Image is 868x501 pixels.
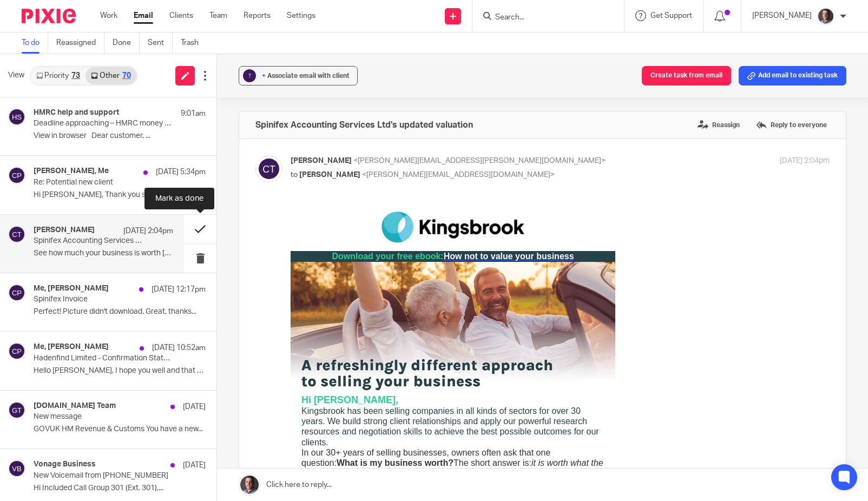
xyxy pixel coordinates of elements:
h4: [PERSON_NAME] [34,226,95,235]
p: Hi Included Call Group 301 (Ext. 301),... [34,484,206,493]
h4: Me, [PERSON_NAME] [34,284,109,293]
button: ? + Associate email with client [239,66,358,85]
a: How not to value your business [153,48,284,57]
p: [DATE] 5:34pm [156,167,206,177]
p: Hello [PERSON_NAME], I hope you well and that you... [34,366,206,375]
a: Download free ebook [135,418,260,428]
p: [DATE] [183,401,206,412]
img: svg%3E [8,167,25,184]
p: See how much your business is worth [DATE] ͏ ͏ ͏... [34,249,173,258]
div: ? [243,69,256,82]
p: Hi [PERSON_NAME], Thank you so much for getting back... [34,190,206,200]
a: Reports [244,10,271,21]
span: View [8,70,24,81]
img: svg%3E [255,155,282,182]
p: Perfect! Picture didn't download. Great, thanks... [34,307,206,317]
span: Get Support [650,12,692,19]
strong: Hi [PERSON_NAME], [11,190,108,201]
p: New message [34,412,171,421]
a: Email [134,10,153,21]
p: [DATE] 12:17pm [152,284,206,295]
span: [PERSON_NAME] [291,157,352,164]
div: 70 [122,72,131,80]
p: [PERSON_NAME] [752,10,812,21]
strong: What is my business worth? [46,254,163,263]
a: Reassigned [56,32,104,54]
button: Create task from email [642,66,731,85]
img: Kingsbrook [87,5,238,42]
p: GOVUK HM Revenue & Customs You have a new... [34,425,206,434]
p: In our 30+ years of selling businesses, owners often ask that one question: The short answer is: ... [11,243,314,295]
span: Download free ebook [154,418,242,428]
a: To do [22,32,48,54]
a: Priority73 [31,67,86,84]
span: <[PERSON_NAME][EMAIL_ADDRESS][DOMAIN_NAME]> [362,171,555,179]
img: Pixie [22,9,76,23]
h4: Vonage Business [34,460,96,469]
em: it is worth what the market is willing to pay for it [11,254,313,274]
a: Settings [287,10,315,21]
a: Sent [148,32,173,54]
img: svg%3E [8,226,25,243]
span: + Associate email with client [262,72,350,79]
a: Clients [169,10,193,21]
h4: [PERSON_NAME], Me [34,167,109,176]
span: FREE EBOOK [135,312,193,321]
h4: Me, [PERSON_NAME] [34,342,109,352]
strong: Download your free ebook: [41,48,153,57]
p: Re: Potential new client [34,178,171,187]
label: Reply to everyone [753,117,830,133]
img: svg%3E [8,401,25,419]
img: Free ebook [11,312,124,471]
img: CP%20Headshot.jpeg [817,8,834,25]
h4: HMRC help and support [34,108,119,117]
img: svg%3E [8,284,25,301]
p: 9:01am [181,108,206,119]
span: [PERSON_NAME] [299,171,360,179]
img: svg%3E [8,342,25,360]
span: to [291,171,298,179]
p: [DATE] 10:52am [152,342,206,353]
p: New Voicemail from [PHONE_NUMBER] [34,471,171,480]
span: How (not) to value your business [135,322,267,350]
a: Done [113,32,140,54]
span: <[PERSON_NAME][EMAIL_ADDRESS][PERSON_NAME][DOMAIN_NAME]> [353,157,606,164]
p: Deadline approaching – HMRC money laundering supervision [34,119,171,128]
a: Team [209,10,227,21]
p: [DATE] [183,460,206,471]
span: Kingsbrook has been selling companies in all kinds of sectors for over 30 years. We build strong ... [11,202,308,243]
div: 73 [71,72,80,80]
p: Spinifex Accounting Services Ltd's updated valuation [34,236,145,246]
img: svg%3E [8,108,25,126]
h4: [DOMAIN_NAME] Team [34,401,116,411]
label: Reassign [695,117,742,133]
a: Other70 [86,67,136,84]
p: [DATE] 2:04pm [780,155,830,167]
p: Hadenfind Limited - Confirmation Statement and Company Accounts + your personal tax return [34,354,171,363]
a: Trash [181,32,207,54]
span: Buyers like traditional valuations because they focus on past performance, yet no acquirer buys a... [135,351,313,412]
button: Add email to existing task [739,66,846,85]
h4: Spinifex Accounting Services Ltd's updated valuation [255,120,473,130]
input: Search [494,13,591,23]
img: svg%3E [8,460,25,477]
p: View in browser﻿ Dear customer, ... [34,131,206,141]
a: Work [100,10,117,21]
p: [DATE] 2:04pm [123,226,173,236]
p: Spinifex Invoice [34,295,171,304]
